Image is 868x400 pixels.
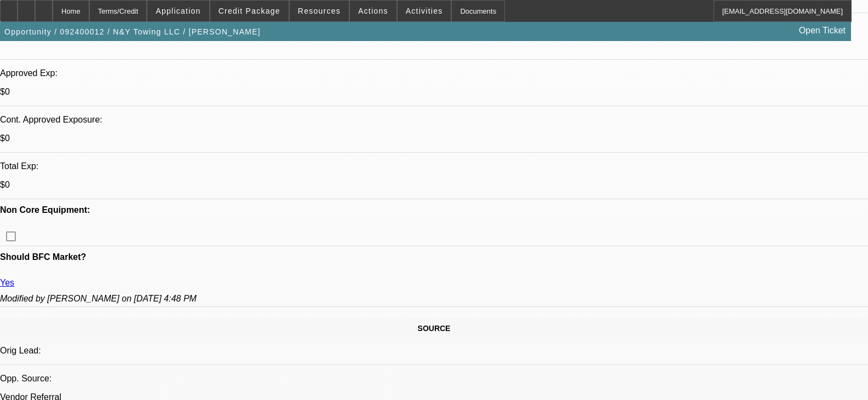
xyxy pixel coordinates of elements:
[156,7,200,15] span: Application
[350,1,396,21] button: Actions
[210,1,289,21] button: Credit Package
[4,27,261,36] span: Opportunity / 092400012 / N&Y Towing LLC / [PERSON_NAME]
[406,7,443,15] span: Activities
[298,7,341,15] span: Resources
[398,1,451,21] button: Activities
[290,1,349,21] button: Resources
[795,21,850,40] a: Open Ticket
[219,7,280,15] span: Credit Package
[418,324,451,333] span: SOURCE
[358,7,388,15] span: Actions
[147,1,209,21] button: Application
